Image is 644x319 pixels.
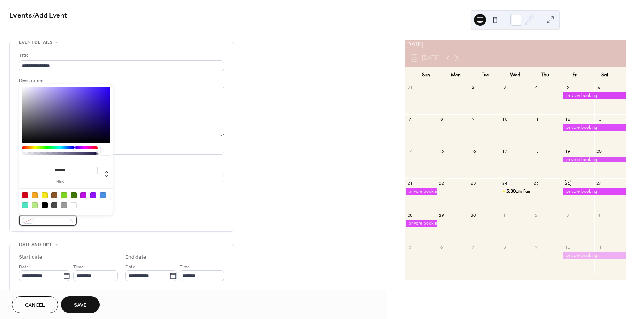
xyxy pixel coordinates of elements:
[12,296,58,313] button: Cancel
[470,212,476,218] div: 30
[22,202,28,208] div: #50E3C2
[74,301,86,309] span: Save
[560,67,590,82] div: Fri
[408,116,413,122] div: 7
[9,8,32,23] a: Events
[411,67,441,82] div: Sun
[408,244,413,250] div: 5
[565,244,571,250] div: 10
[565,85,571,90] div: 5
[61,202,67,208] div: #9B9B9B
[73,263,84,271] span: Time
[563,92,626,99] div: private booking
[22,180,98,184] label: hex
[19,77,223,85] div: Description
[502,148,507,154] div: 17
[90,192,96,198] div: #9013FE
[439,116,445,122] div: 8
[32,192,38,198] div: #F5A623
[180,263,190,271] span: Time
[563,188,626,195] div: private booking
[533,180,539,186] div: 25
[61,192,67,198] div: #7ED321
[71,192,77,198] div: #417505
[439,85,445,90] div: 1
[441,67,471,82] div: Mon
[470,116,476,122] div: 9
[596,244,602,250] div: 11
[125,263,135,271] span: Date
[596,148,602,154] div: 20
[42,192,48,198] div: #F8E71C
[51,202,57,208] div: #4A4A4A
[470,85,476,90] div: 2
[405,40,626,49] div: [DATE]
[51,192,57,198] div: #8B572A
[530,67,560,82] div: Thu
[470,180,476,186] div: 23
[408,180,413,186] div: 21
[19,263,29,271] span: Date
[408,212,413,218] div: 28
[565,180,571,186] div: 26
[533,148,539,154] div: 18
[125,253,146,261] div: End date
[19,51,223,59] div: Title
[471,67,501,82] div: Tue
[502,85,507,90] div: 3
[502,244,507,250] div: 8
[563,157,626,163] div: private booking
[439,212,445,218] div: 29
[533,212,539,218] div: 2
[439,180,445,186] div: 22
[22,192,28,198] div: #D0021B
[405,220,437,227] div: private booking
[502,116,507,122] div: 10
[596,116,602,122] div: 13
[470,148,476,154] div: 16
[19,164,223,171] div: Location
[32,202,38,208] div: #B8E986
[533,244,539,250] div: 9
[61,296,100,313] button: Save
[563,252,626,259] div: private booking
[563,124,626,131] div: private booking
[596,212,602,218] div: 4
[565,148,571,154] div: 19
[565,116,571,122] div: 12
[100,192,106,198] div: #4A90E2
[19,253,42,261] div: Start date
[506,188,523,195] span: 5:30pm
[71,202,77,208] div: #FFFFFF
[470,244,476,250] div: 7
[590,67,620,82] div: Sat
[596,180,602,186] div: 27
[32,8,67,23] span: / Add Event
[408,85,413,90] div: 31
[19,241,52,249] span: Date and time
[439,148,445,154] div: 15
[500,67,530,82] div: Wed
[405,188,437,195] div: private booking
[439,244,445,250] div: 6
[565,212,571,218] div: 3
[502,180,507,186] div: 24
[80,192,86,198] div: #BD10E0
[19,39,52,46] span: Event details
[533,116,539,122] div: 11
[533,85,539,90] div: 4
[42,202,48,208] div: #000000
[25,301,45,309] span: Cancel
[408,148,413,154] div: 14
[500,188,531,195] div: Family Trivia Benefiting the Oblong Band Booster!
[596,85,602,90] div: 6
[523,188,621,195] div: Family Trivia Benefiting the Oblong Band Booster!
[502,212,507,218] div: 1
